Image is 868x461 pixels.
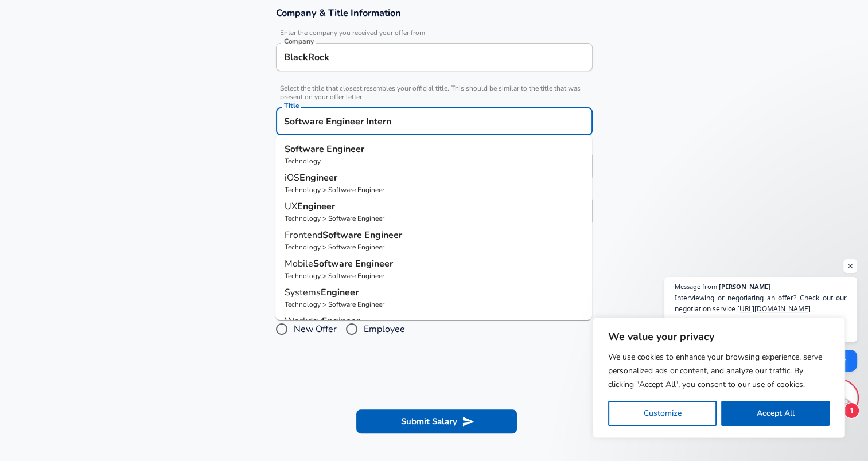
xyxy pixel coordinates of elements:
div: We value your privacy [593,318,845,438]
strong: Engineer [364,229,402,241]
strong: Engineer [322,315,360,327]
p: Technology > Software Engineer [285,299,583,310]
p: Technology [285,156,583,166]
h3: Company & Title Information [276,6,593,19]
strong: Software [313,257,355,270]
span: Message from [675,283,717,290]
input: Software Engineer [281,112,587,130]
div: Open chat [823,381,857,415]
span: Enter the company you received your offer from [276,29,593,37]
p: Technology > Software Engineer [285,242,583,252]
p: Technology > Software Engineer [285,271,583,281]
strong: Engineer [321,286,359,299]
strong: Engineer [355,257,393,270]
span: UX [285,200,297,213]
button: Customize [608,401,717,426]
span: [PERSON_NAME] [719,283,770,290]
button: Accept All [721,401,830,426]
span: Select the title that closest resembles your official title. This should be similar to the title ... [276,84,593,101]
input: Google [281,48,587,66]
span: Employee [364,322,405,336]
p: We use cookies to enhance your browsing experience, serve personalized ads or content, and analyz... [608,350,830,392]
label: Company [284,38,314,45]
p: Technology > Software Engineer [285,213,583,224]
strong: Software [285,143,326,155]
strong: Engineer [297,200,335,213]
p: We value your privacy [608,330,830,343]
label: Title [284,102,299,109]
span: Interviewing or negotiating an offer? Check out our negotiation service: Increase in your offer g... [675,292,847,336]
strong: Engineer [299,171,337,184]
span: iOS [285,171,299,184]
span: Mobile [285,257,313,270]
span: New Offer [294,322,337,336]
strong: Engineer [326,143,364,155]
span: Frontend [285,229,322,241]
p: Technology > Software Engineer [285,185,583,195]
span: Workday [285,315,322,327]
button: Submit Salary [356,409,517,433]
strong: Software [322,229,364,241]
span: Systems [285,286,321,299]
span: 1 [843,403,859,419]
